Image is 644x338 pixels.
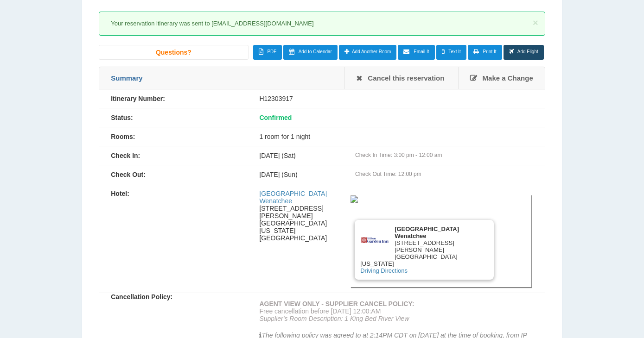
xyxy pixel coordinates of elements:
[517,49,538,54] span: Add Flight
[99,45,248,60] a: Questions?
[395,225,459,239] b: [GEOGRAPHIC_DATA] Wenatchee
[344,67,456,89] a: Cancel this reservation
[504,45,544,60] a: Add Flight
[259,300,533,322] p: Free cancellation before [DATE] 12:00:AM
[248,152,544,159] div: [DATE] (Sat)
[267,49,276,54] span: PDF
[259,300,414,307] strong: AGENT VIEW ONLY - SUPPLIER CANCEL POLICY:
[351,195,358,203] img: 2243fde1-c527-457b-a84d-e0f3a5a8aa8c
[248,95,544,102] div: H12303917
[436,45,466,60] a: Text It
[355,220,494,280] div: [STREET_ADDRESS][PERSON_NAME] [GEOGRAPHIC_DATA][US_STATE]
[360,225,390,255] img: Brand logo for Hilton Garden Inn Wenatchee
[111,20,313,27] span: Your reservation itinerary was sent to [EMAIL_ADDRESS][DOMAIN_NAME]
[414,49,429,54] span: Email It
[533,18,538,27] button: ×
[299,49,332,54] span: Add to Calendar
[352,49,391,54] span: Add Another Room
[355,152,533,158] div: Check In Time: 3:00 pm - 12:00 am
[360,267,408,274] a: Driving Directions
[355,171,533,177] div: Check Out Time: 12:00 pm
[483,49,497,54] span: Print It
[111,74,142,82] span: Summary
[253,45,282,60] a: PDF
[448,49,461,54] span: Text It
[259,190,351,242] div: [STREET_ADDRESS][PERSON_NAME] [GEOGRAPHIC_DATA][US_STATE] [GEOGRAPHIC_DATA]
[259,190,327,205] a: [GEOGRAPHIC_DATA] Wenatchee
[21,6,40,15] span: Help
[99,114,248,121] div: Status:
[99,190,248,197] div: Hotel:
[468,45,502,60] a: Print It
[99,152,248,159] div: Check In:
[99,293,248,300] div: Cancellation Policy:
[339,45,397,60] a: Add Another Room
[156,49,191,56] span: Questions?
[99,95,248,102] div: Itinerary Number:
[248,171,544,178] div: [DATE] (Sun)
[398,45,434,60] a: Email It
[248,114,544,121] div: Confirmed
[259,315,409,322] em: Supplier's Room Description: 1 King Bed River View
[99,171,248,178] div: Check Out:
[283,45,338,60] a: Add to Calendar
[248,133,544,140] div: 1 room for 1 night
[458,67,545,89] a: Make a Change
[99,133,248,140] div: Rooms:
